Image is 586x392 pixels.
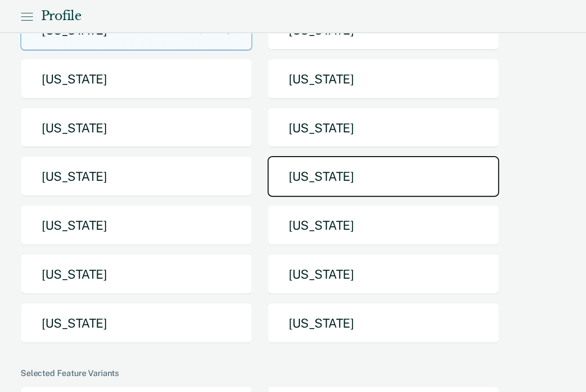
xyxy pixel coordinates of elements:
[21,368,565,378] div: Selected Feature Variants
[268,59,499,99] button: [US_STATE]
[21,156,252,197] button: [US_STATE]
[268,303,499,344] button: [US_STATE]
[268,205,499,246] button: [US_STATE]
[21,205,252,246] button: [US_STATE]
[21,59,252,99] button: [US_STATE]
[268,108,499,148] button: [US_STATE]
[21,303,252,344] button: [US_STATE]
[41,9,81,24] div: Profile
[268,156,499,197] button: [US_STATE]
[21,108,252,148] button: [US_STATE]
[21,254,252,295] button: [US_STATE]
[268,254,499,295] button: [US_STATE]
